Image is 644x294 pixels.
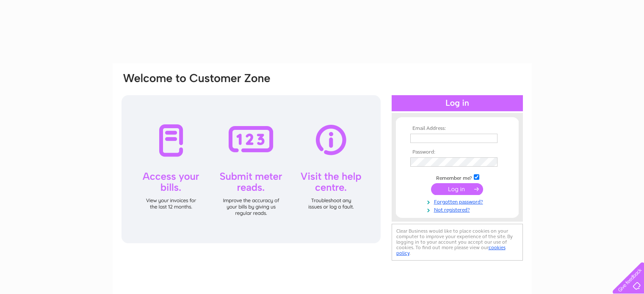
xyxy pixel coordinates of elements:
th: Password: [408,149,506,155]
a: cookies policy [396,245,506,256]
a: Forgotten password? [410,197,506,205]
a: Not registered? [410,205,506,213]
th: Email Address: [408,126,506,132]
td: Remember me? [408,173,506,181]
input: Submit [431,183,483,195]
div: Clear Business would like to place cookies on your computer to improve your experience of the sit... [392,224,523,261]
